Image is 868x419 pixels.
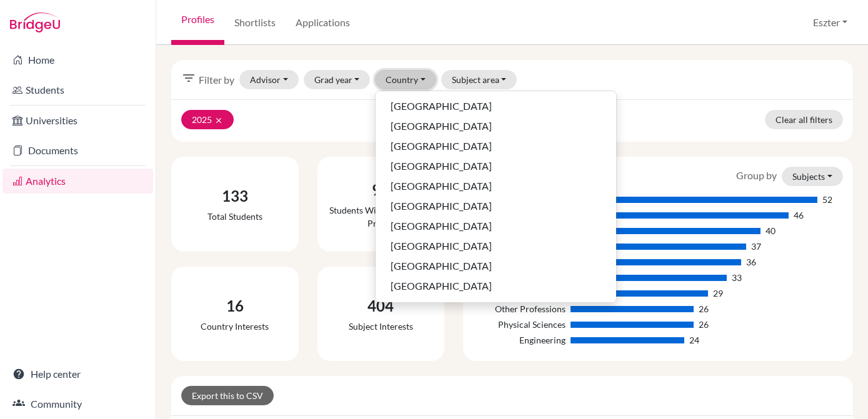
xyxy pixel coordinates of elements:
[376,96,616,116] button: [GEOGRAPHIC_DATA]
[376,216,616,236] button: [GEOGRAPHIC_DATA]
[391,99,492,114] span: [GEOGRAPHIC_DATA]
[376,116,616,136] button: [GEOGRAPHIC_DATA]
[732,271,742,284] div: 33
[376,296,616,316] button: [GEOGRAPHIC_DATA]
[207,185,262,207] div: 133
[699,318,709,331] div: 26
[207,210,262,223] div: Total students
[689,333,699,347] div: 24
[391,259,492,274] span: [GEOGRAPHIC_DATA]
[10,12,60,32] img: Bridge-U
[766,224,776,237] div: 40
[181,386,274,405] a: Export this to CSV
[391,159,492,174] span: [GEOGRAPHIC_DATA]
[765,110,843,129] a: Clear all filters
[391,139,492,154] span: [GEOGRAPHIC_DATA]
[391,239,492,254] span: [GEOGRAPHIC_DATA]
[794,209,804,222] div: 46
[201,320,269,333] div: Country interests
[822,193,832,206] div: 52
[349,320,413,333] div: Subject interests
[391,219,492,234] span: [GEOGRAPHIC_DATA]
[391,179,492,194] span: [GEOGRAPHIC_DATA]
[473,333,566,347] div: Engineering
[2,362,153,387] a: Help center
[391,119,492,134] span: [GEOGRAPHIC_DATA]
[391,199,492,214] span: [GEOGRAPHIC_DATA]
[375,91,617,303] div: Country
[199,72,234,87] span: Filter by
[376,276,616,296] button: [GEOGRAPHIC_DATA]
[181,71,196,86] i: filter_list
[2,392,153,417] a: Community
[376,256,616,276] button: [GEOGRAPHIC_DATA]
[473,302,566,315] div: Other Professions
[376,196,616,216] button: [GEOGRAPHIC_DATA]
[2,108,153,133] a: Universities
[751,240,761,253] div: 37
[2,47,153,72] a: Home
[376,176,616,196] button: [GEOGRAPHIC_DATA]
[181,110,234,129] button: 2025clear
[239,70,299,89] button: Advisor
[2,169,153,194] a: Analytics
[807,11,853,34] button: Eszter
[727,167,852,186] div: Group by
[201,295,269,317] div: 16
[304,70,371,89] button: Grad year
[349,295,413,317] div: 404
[391,298,492,313] span: [GEOGRAPHIC_DATA]
[2,77,153,102] a: Students
[214,116,223,125] i: clear
[699,302,709,315] div: 26
[327,204,435,230] div: Students with a complete profile
[376,236,616,256] button: [GEOGRAPHIC_DATA]
[473,318,566,331] div: Physical Sciences
[782,167,843,186] button: Subjects
[746,255,756,269] div: 36
[441,70,517,89] button: Subject area
[375,70,436,89] button: Country
[391,279,492,293] span: [GEOGRAPHIC_DATA]
[713,287,723,300] div: 29
[376,136,616,156] button: [GEOGRAPHIC_DATA]
[327,179,435,201] div: 96
[376,156,616,176] button: [GEOGRAPHIC_DATA]
[2,138,153,163] a: Documents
